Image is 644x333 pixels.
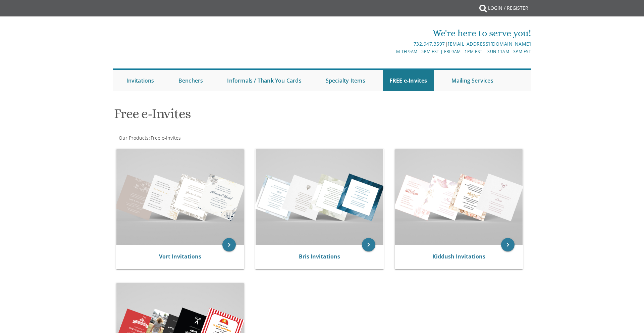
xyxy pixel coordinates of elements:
a: keyboard_arrow_right [362,238,375,251]
a: Free e-Invites [150,135,181,141]
h1: Free e-Invites [114,106,388,126]
a: 732.947.3597 [414,41,445,47]
div: M-Th 9am - 5pm EST | Fri 9am - 1pm EST | Sun 11am - 3pm EST [253,48,531,55]
img: Bris Invitations [256,149,383,245]
a: keyboard_arrow_right [222,238,236,251]
a: Specialty Items [319,70,372,91]
div: : [113,135,322,141]
a: [EMAIL_ADDRESS][DOMAIN_NAME] [448,41,531,47]
a: keyboard_arrow_right [501,238,515,251]
a: Mailing Services [445,70,500,91]
a: Kiddush Invitations [432,253,485,260]
a: Bris Invitations [299,253,340,260]
a: Invitations [120,70,161,91]
span: Free e-Invites [151,135,181,141]
a: Vort Invitations [159,253,201,260]
img: Vort Invitations [116,149,244,245]
div: We're here to serve you! [253,27,531,40]
a: Our Products [118,135,149,141]
a: FREE e-Invites [383,70,434,91]
div: | [253,40,531,48]
a: Benchers [172,70,210,91]
img: Kiddush Invitations [395,149,523,245]
a: Informals / Thank You Cards [220,70,308,91]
